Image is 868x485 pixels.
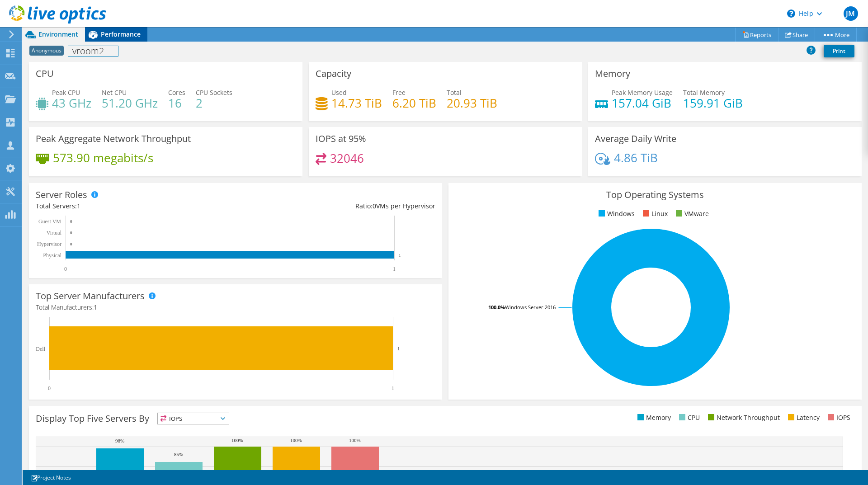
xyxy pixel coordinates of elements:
[683,88,725,97] span: Total Memory
[36,302,435,312] h4: Total Manufacturers:
[735,28,778,42] a: Reports
[36,69,54,79] h3: CPU
[393,266,396,272] text: 1
[196,88,232,97] span: CPU Sockets
[70,242,72,246] text: 0
[683,98,743,108] h4: 159.91 GiB
[399,253,401,258] text: 1
[70,219,72,224] text: 0
[316,134,366,144] h3: IOPS at 95%
[824,45,854,57] a: Print
[101,30,141,38] span: Performance
[70,231,72,235] text: 0
[290,438,302,443] text: 100%
[36,190,87,200] h3: Server Roles
[168,98,185,108] h4: 16
[52,88,80,97] span: Peak CPU
[158,413,229,424] span: IOPS
[196,98,232,108] h4: 2
[787,9,795,18] svg: \n
[635,413,671,423] li: Memory
[236,201,435,211] div: Ratio: VMs per Hypervisor
[37,241,61,247] text: Hypervisor
[641,209,668,219] li: Linux
[612,88,673,97] span: Peak Memory Usage
[706,413,780,423] li: Network Throughput
[455,190,855,200] h3: Top Operating Systems
[331,88,347,97] span: Used
[52,98,91,108] h4: 43 GHz
[47,230,62,236] text: Virtual
[43,252,61,259] text: Physical
[397,346,400,351] text: 1
[24,472,77,483] a: Project Notes
[392,98,436,108] h4: 6.20 TiB
[38,30,78,38] span: Environment
[64,266,67,272] text: 0
[77,202,80,210] span: 1
[778,28,815,42] a: Share
[844,6,858,21] span: JM
[349,438,361,443] text: 100%
[36,134,191,144] h3: Peak Aggregate Network Throughput
[231,438,243,443] text: 100%
[815,28,857,42] a: More
[94,303,97,311] span: 1
[488,304,505,311] tspan: 100.0%
[168,88,185,97] span: Cores
[53,153,153,163] h4: 573.90 megabits/s
[115,438,124,443] text: 98%
[38,218,61,225] text: Guest VM
[596,209,635,219] li: Windows
[786,413,820,423] li: Latency
[505,304,556,311] tspan: Windows Server 2016
[677,413,700,423] li: CPU
[68,46,118,56] h1: vroom2
[316,69,351,79] h3: Capacity
[330,153,364,163] h4: 32046
[674,209,709,219] li: VMware
[102,88,127,97] span: Net CPU
[447,98,497,108] h4: 20.93 TiB
[174,452,183,457] text: 85%
[595,69,630,79] h3: Memory
[826,413,850,423] li: IOPS
[595,134,676,144] h3: Average Daily Write
[614,153,658,163] h4: 4.86 TiB
[36,291,145,301] h3: Top Server Manufacturers
[102,98,158,108] h4: 51.20 GHz
[392,385,394,391] text: 1
[331,98,382,108] h4: 14.73 TiB
[392,88,406,97] span: Free
[447,88,462,97] span: Total
[612,98,673,108] h4: 157.04 GiB
[36,346,45,352] text: Dell
[48,385,51,391] text: 0
[29,46,64,56] span: Anonymous
[36,201,236,211] div: Total Servers:
[373,202,376,210] span: 0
